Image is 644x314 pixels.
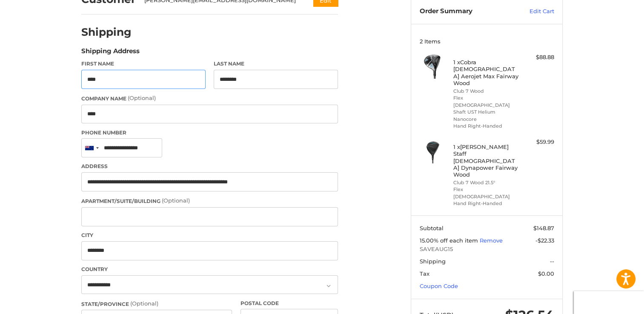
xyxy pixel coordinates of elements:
[214,60,338,68] label: Last Name
[130,300,158,307] small: (Optional)
[81,46,140,60] legend: Shipping Address
[420,258,446,265] span: Shipping
[453,186,518,200] li: Flex [DEMOGRAPHIC_DATA]
[82,139,101,157] div: New Zealand: +64
[453,200,518,207] li: Hand Right-Handed
[420,225,444,231] span: Subtotal
[538,270,554,277] span: $0.00
[521,53,554,62] div: $88.88
[453,59,518,86] h4: 1 x Cobra [DEMOGRAPHIC_DATA] Aerojet Max Fairway Wood
[81,163,338,170] label: Address
[420,283,458,289] a: Coupon Code
[420,7,511,16] h3: Order Summary
[420,38,554,45] h3: 2 Items
[574,291,644,314] iframe: Google Customer Reviews
[128,94,156,101] small: (Optional)
[420,237,480,244] span: 15.00% off each item
[550,258,554,265] span: --
[511,7,554,16] a: Edit Cart
[453,179,518,186] li: Club 7 Wood 21.5°
[81,60,206,68] label: First Name
[162,197,190,204] small: (Optional)
[480,237,503,244] a: Remove
[420,245,554,254] span: SAVEAUG15
[420,270,429,277] span: Tax
[81,231,338,239] label: City
[81,300,232,308] label: State/Province
[81,129,338,137] label: Phone Number
[453,143,518,178] h4: 1 x [PERSON_NAME] Staff [DEMOGRAPHIC_DATA] Dynapower Fairway Wood
[535,237,554,244] span: -$22.33
[453,108,518,123] li: Shaft UST Helium Nanocore
[453,88,518,95] li: Club 7 Wood
[81,26,132,39] h2: Shipping
[521,138,554,146] div: $59.99
[81,265,338,273] label: Country
[453,94,518,108] li: Flex [DEMOGRAPHIC_DATA]
[453,123,518,130] li: Hand Right-Handed
[533,225,554,231] span: $148.87
[240,300,338,307] label: Postal Code
[81,197,338,205] label: Apartment/Suite/Building
[81,94,338,103] label: Company Name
